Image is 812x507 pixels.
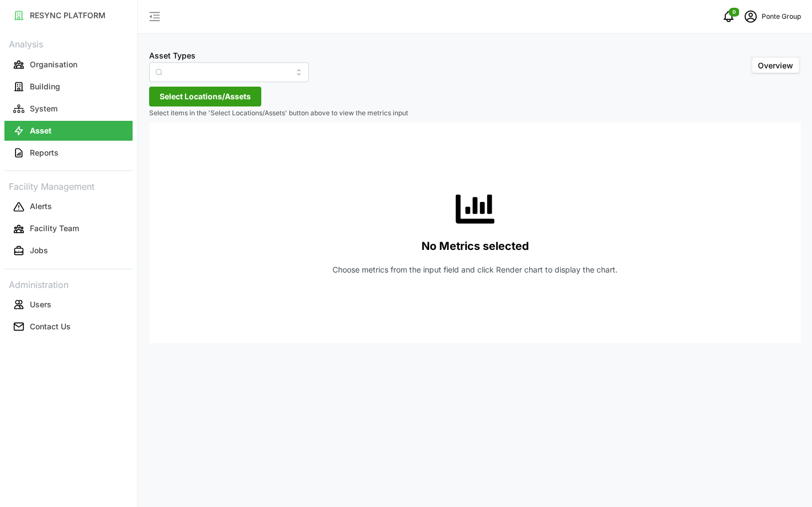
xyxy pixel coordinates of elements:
[149,109,801,118] p: Select items in the 'Select Locations/Assets' button above to view the metrics input
[732,8,736,16] span: 0
[4,317,133,337] button: Contact Us
[4,98,133,120] a: System
[4,6,133,25] button: RESYNC PLATFORM
[4,54,133,76] a: Organisation
[30,299,51,310] p: Users
[4,142,133,164] a: Reports
[4,316,133,338] a: Contact Us
[740,6,762,28] button: schedule
[4,178,133,194] p: Facility Management
[4,197,133,217] button: Alerts
[30,59,77,70] p: Organisation
[762,12,801,22] p: Ponte Group
[4,241,133,261] button: Jobs
[30,147,59,158] p: Reports
[30,223,79,234] p: Facility Team
[4,55,133,74] button: Organisation
[4,99,133,119] button: System
[4,4,133,26] a: RESYNC PLATFORM
[149,50,196,62] label: Asset Types
[30,10,106,21] p: RESYNC PLATFORM
[4,120,133,142] a: Asset
[4,276,133,292] p: Administration
[4,295,133,314] button: Users
[30,245,48,256] p: Jobs
[4,293,133,316] a: Users
[30,81,60,92] p: Building
[4,143,133,163] button: Reports
[4,219,133,239] button: Facility Team
[160,87,251,106] span: Select Locations/Assets
[30,125,51,136] p: Asset
[421,237,529,255] p: No Metrics selected
[333,264,618,275] p: Choose metrics from the input field and click Render chart to display the chart.
[4,240,133,262] a: Jobs
[758,61,793,70] span: Overview
[149,87,261,106] button: Select Locations/Assets
[30,321,71,332] p: Contact Us
[4,218,133,240] a: Facility Team
[718,6,740,28] button: notifications
[30,201,52,212] p: Alerts
[4,121,133,141] button: Asset
[4,77,133,97] button: Building
[4,76,133,98] a: Building
[4,196,133,218] a: Alerts
[30,103,57,114] p: System
[4,35,133,51] p: Analysis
